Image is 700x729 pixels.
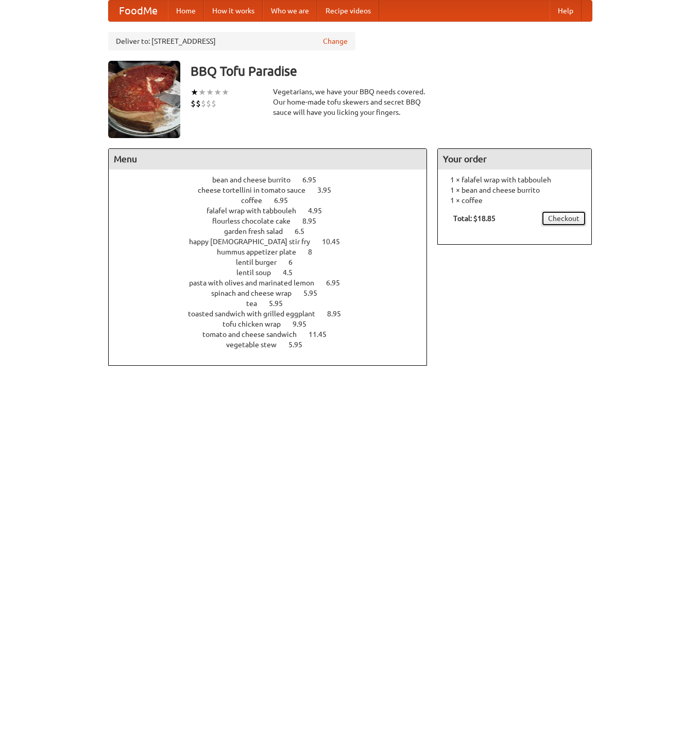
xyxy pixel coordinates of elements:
[309,330,337,338] span: 11.45
[217,248,306,256] span: hummus appetizer plate
[198,186,350,194] a: cheese tortellini in tomato sauce 3.95
[201,98,206,109] li: $
[108,61,180,138] img: angular.jpg
[202,330,346,338] a: tomato and cheese sandwich 11.45
[224,227,293,235] span: garden fresh salad
[236,268,281,277] span: lentil soup
[212,176,335,184] a: bean and cheese burrito 6.95
[326,279,350,287] span: 6.95
[109,149,427,169] h4: Menu
[191,87,198,98] li: ★
[198,87,206,98] li: ★
[204,1,263,21] a: How it works
[211,289,302,297] span: spinach and cheese wrap
[550,1,582,21] a: Help
[293,320,317,328] span: 9.95
[308,207,332,215] span: 4.95
[322,238,350,246] span: 10.45
[241,196,307,205] a: coffee 6.95
[317,186,342,194] span: 3.95
[198,186,316,194] span: cheese tortellini in tomato sauce
[246,299,267,308] span: tea
[274,196,298,205] span: 6.95
[317,1,379,21] a: Recipe videos
[191,98,196,109] li: $
[109,1,168,21] a: FoodMe
[189,279,359,287] a: pasta with olives and marinated lemon 6.95
[188,310,360,318] a: toasted sandwich with grilled eggplant 8.95
[236,258,312,266] a: lentil burger 6
[236,268,312,277] a: lentil soup 4.5
[288,341,313,349] span: 5.95
[236,258,287,266] span: lentil burger
[206,87,214,98] li: ★
[189,238,359,246] a: happy [DEMOGRAPHIC_DATA] stir fry 10.45
[221,87,229,98] li: ★
[263,1,317,21] a: Who we are
[308,248,322,256] span: 8
[283,268,303,277] span: 4.5
[241,196,272,205] span: coffee
[443,195,586,206] li: 1 × coffee
[108,32,355,50] div: Deliver to: [STREET_ADDRESS]
[323,36,348,46] a: Change
[273,87,428,117] div: Vegetarians, we have your BBQ needs covered. Our home-made tofu skewers and secret BBQ sauce will...
[196,98,201,109] li: $
[269,299,293,308] span: 5.95
[443,185,586,195] li: 1 × bean and cheese burrito
[295,227,315,235] span: 6.5
[211,98,216,109] li: $
[189,279,325,287] span: pasta with olives and marinated lemon
[223,320,291,328] span: tofu chicken wrap
[303,289,328,297] span: 5.95
[191,61,592,81] h3: BBQ Tofu Paradise
[541,211,586,226] a: Checkout
[202,330,307,338] span: tomato and cheese sandwich
[438,149,591,169] h4: Your order
[211,289,336,297] a: spinach and cheese wrap 5.95
[453,214,496,223] b: Total: $18.85
[288,258,303,266] span: 6
[327,310,351,318] span: 8.95
[223,320,326,328] a: tofu chicken wrap 9.95
[226,341,321,349] a: vegetable stew 5.95
[207,207,306,215] span: falafel wrap with tabbouleh
[206,98,211,109] li: $
[226,341,287,349] span: vegetable stew
[168,1,204,21] a: Home
[212,217,335,225] a: flourless chocolate cake 8.95
[443,175,586,185] li: 1 × falafel wrap with tabbouleh
[207,207,341,215] a: falafel wrap with tabbouleh 4.95
[188,310,326,318] span: toasted sandwich with grilled eggplant
[212,176,301,184] span: bean and cheese burrito
[217,248,331,256] a: hummus appetizer plate 8
[189,238,320,246] span: happy [DEMOGRAPHIC_DATA] stir fry
[224,227,323,235] a: garden fresh salad 6.5
[212,217,301,225] span: flourless chocolate cake
[246,299,302,308] a: tea 5.95
[302,217,327,225] span: 8.95
[302,176,327,184] span: 6.95
[214,87,221,98] li: ★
